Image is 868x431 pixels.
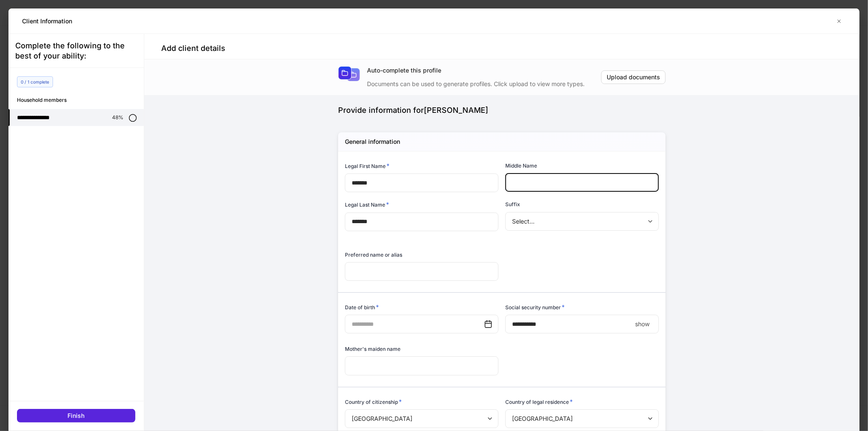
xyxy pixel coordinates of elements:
div: [GEOGRAPHIC_DATA] [505,409,658,428]
h6: Date of birth [345,303,379,311]
div: Select... [505,212,658,231]
p: show [635,320,650,328]
div: Finish [68,411,85,420]
div: Provide information for [PERSON_NAME] [338,105,666,115]
h6: Legal Last Name [345,200,389,209]
h6: Social security number [505,303,565,311]
div: Upload documents [607,73,660,81]
h6: Country of citizenship [345,397,402,406]
div: [GEOGRAPHIC_DATA] [345,409,498,428]
h6: Country of legal residence [505,397,573,406]
div: Documents can be used to generate profiles. Click upload to view more types. [367,75,601,88]
h6: Household members [17,96,144,104]
h6: Legal First Name [345,162,389,170]
div: Auto-complete this profile [367,66,601,75]
h6: Suffix [505,200,520,208]
h5: General information [345,137,400,146]
button: Upload documents [601,70,666,84]
h4: Add client details [161,43,225,53]
h5: Client Information [22,17,72,25]
p: 48% [112,114,123,121]
h6: Preferred name or alias [345,251,402,259]
div: Complete the following to the best of your ability: [15,41,137,61]
h6: Middle Name [505,162,537,170]
button: Finish [17,409,135,423]
div: 0 / 1 complete [17,76,53,87]
h6: Mother's maiden name [345,345,400,353]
